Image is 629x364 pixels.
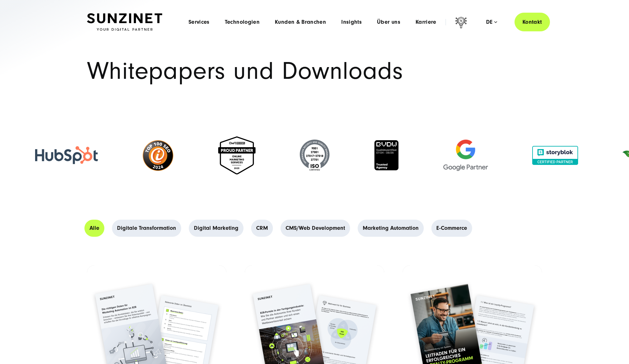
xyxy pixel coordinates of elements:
[486,19,497,25] div: de
[189,220,244,237] a: Digital Marketing
[374,140,399,171] img: BVDW Qualitätszertifikat - Digitalagentur SUNZINET
[251,220,273,237] a: CRM
[341,19,362,25] a: Insights
[35,146,98,165] img: HubSpot - Digitalagentur SUNZINET
[275,19,326,25] a: Kunden & Branchen
[218,136,256,174] img: Online marketing services 2025 - Digital Agentur SUNZNET - OMR Proud Partner
[416,19,436,25] a: Karriere
[300,140,330,171] img: ISO-Siegel - Digital Agentur SUNZINET
[443,140,488,171] img: Google Partner Agentur - Digitalagentur für Digital Marketing und Strategie SUNZINET
[281,220,350,237] a: CMS/Web Development
[431,220,472,237] a: E-Commerce
[84,220,104,237] a: Alle
[358,220,424,237] a: Marketing Automation
[87,13,162,31] img: SUNZINET Full Service Digital Agentur
[87,59,542,83] h1: Whitepapers und Downloads
[515,13,550,31] a: Kontakt
[112,220,181,237] a: Digitale Transformation
[188,19,210,25] a: Services
[377,19,400,25] a: Über uns
[532,146,578,165] img: Storyblok zertifiziert partner agentur SUNZINET - Storyblok agentur SUNZINET
[142,140,174,171] img: top-100-seo-2024-ibusiness-seo-agentur-SUNZINET
[225,19,260,25] a: Technologien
